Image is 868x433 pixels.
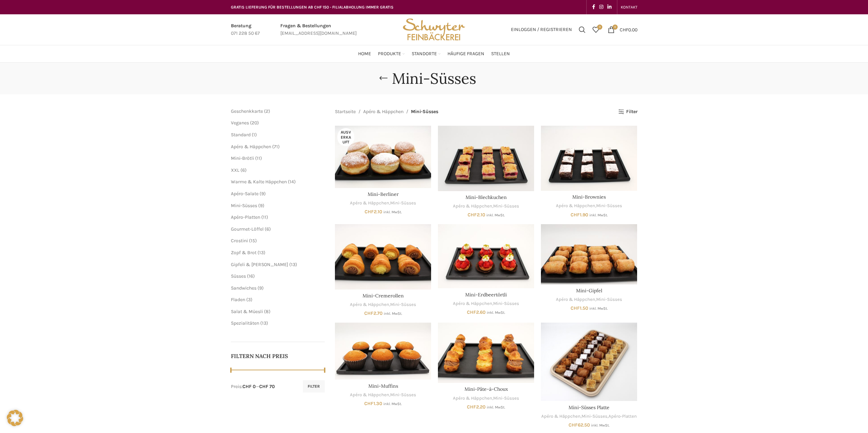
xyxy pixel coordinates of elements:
a: Apéro & Häppchen [350,392,389,398]
a: Mini-Süsses [390,200,416,206]
span: 11 [257,155,260,161]
a: Filter [618,109,637,115]
span: 9 [261,191,264,197]
a: Mini-Berliner [368,191,399,197]
a: Zopf & Brot [231,250,256,256]
a: Infobox link [280,22,357,37]
a: Mini-Süsses [390,301,416,308]
span: 8 [266,309,269,314]
div: Secondary navigation [617,0,641,14]
small: inkl. MwSt. [486,213,505,217]
a: Apéro & Häppchen [231,144,271,150]
small: inkl. MwSt. [487,310,505,315]
span: Produkte [378,51,401,57]
span: 13 [291,262,295,267]
small: inkl. MwSt. [591,423,609,428]
a: Mini-Süsses [493,203,519,210]
span: Standorte [412,51,437,57]
span: Apéro-Salate [231,191,259,197]
a: 0 CHF0.00 [604,23,641,36]
small: inkl. MwSt. [589,306,608,311]
span: Mini-Süsses [411,108,438,115]
span: Stellen [491,51,510,57]
h5: Filtern nach Preis [231,352,325,360]
a: Infobox link [231,22,260,37]
nav: Breadcrumb [335,108,438,115]
a: Linkedin social link [605,2,614,12]
a: Go back [375,72,392,85]
span: 15 [251,238,255,244]
div: Preis: — [231,383,275,390]
a: Apéro & Häppchen [541,413,580,420]
a: Apéro & Häppchen [556,296,595,303]
a: Site logo [400,26,467,32]
h1: Mini-Süsses [392,69,476,88]
div: , [541,203,637,209]
a: Standard [231,132,251,138]
span: 14 [290,179,294,185]
a: Mini-Muffins [368,383,398,389]
a: Apéro & Häppchen [556,203,595,209]
a: Mini-Cremerollen [335,224,431,290]
small: inkl. MwSt. [383,210,402,214]
a: Mini-Erdbeertörtli [438,224,534,288]
div: , [438,395,534,402]
a: Mini-Blechkuchen [438,126,534,191]
span: 1 [253,132,255,138]
bdi: 0.00 [620,27,637,32]
span: Geschenkkarte [231,108,263,114]
span: Sandwiches [231,285,256,291]
a: Mini-Süsses Platte [541,323,637,401]
span: CHF 70 [259,384,275,389]
a: Stellen [491,47,510,61]
a: Mini-Brownies [541,126,637,191]
div: , [335,392,431,398]
a: Gipfeli & [PERSON_NAME] [231,262,288,267]
span: CHF [364,310,373,316]
bdi: 1.90 [571,212,588,218]
span: 9 [259,285,262,291]
a: Mini-Pâte-à-Choux [465,386,508,392]
a: KONTAKT [621,0,637,14]
a: Apéro-Platten [608,413,637,420]
span: 20 [252,120,257,126]
img: Bäckerei Schwyter [400,14,467,45]
a: Mini-Süsses [596,203,622,209]
div: , [335,301,431,308]
a: Süsses [231,273,246,279]
a: Einloggen / Registrieren [507,23,575,36]
span: Home [358,51,371,57]
span: XXL [231,167,239,173]
a: Instagram social link [597,2,605,12]
a: Salat & Müesli [231,309,263,314]
a: Mini-Gipfel [576,288,602,294]
span: 13 [259,250,264,256]
div: Main navigation [227,47,641,61]
div: Suchen [575,23,589,36]
span: 6 [242,167,245,173]
span: GRATIS LIEFERUNG FÜR BESTELLUNGEN AB CHF 150 - FILIALABHOLUNG IMMER GRATIS [231,5,394,10]
bdi: 2.20 [467,404,486,410]
a: Mini-Brownies [572,194,606,200]
span: Ausverkauft [337,128,354,146]
span: CHF [467,309,476,315]
a: 0 [589,23,603,36]
a: Mini-Süsses [582,413,607,420]
small: inkl. MwSt. [383,402,402,406]
span: CHF [468,212,477,218]
a: Apéro & Häppchen [453,395,492,402]
span: CHF [571,305,580,311]
a: Mini-Süsses [493,300,519,307]
span: CHF [569,422,578,428]
bdi: 2.10 [468,212,485,218]
a: Spezialitäten [231,320,259,326]
span: 0 [613,25,618,30]
a: Mini-Pâte-à-Choux [438,323,534,383]
a: Mini-Berliner [335,126,431,188]
div: , , [541,413,637,420]
a: Startseite [335,108,356,115]
span: Häufige Fragen [447,51,484,57]
a: Warme & Kalte Häppchen [231,179,287,185]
